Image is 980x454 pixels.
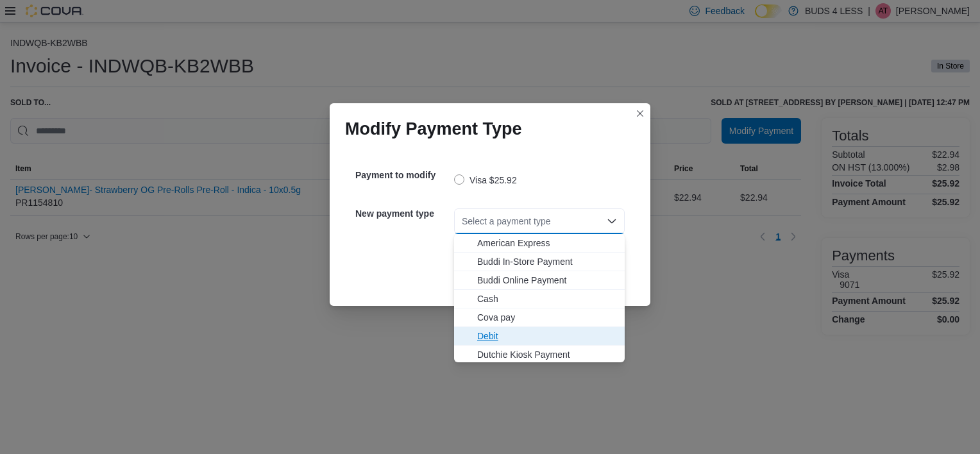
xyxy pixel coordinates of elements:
h5: Payment to modify [355,162,452,188]
label: Visa $25.92 [454,172,517,188]
span: Cash [477,292,617,305]
button: Cova pay [454,308,625,327]
span: Buddi Online Payment [477,274,617,287]
button: Cash [454,290,625,308]
button: Close list of options [607,216,617,226]
button: Closes this modal window [632,106,648,121]
span: Debit [477,330,617,342]
input: Accessible screen reader label [462,214,463,229]
span: Buddi In-Store Payment [477,255,617,268]
button: Buddi Online Payment [454,271,625,290]
button: Debit [454,327,625,346]
span: Cova pay [477,311,617,324]
h1: Modify Payment Type [345,119,522,139]
h5: New payment type [355,201,452,226]
span: American Express [477,237,617,249]
button: Buddi In-Store Payment [454,253,625,271]
button: Dutchie Kiosk Payment [454,346,625,364]
span: Dutchie Kiosk Payment [477,348,617,361]
button: American Express [454,234,625,253]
